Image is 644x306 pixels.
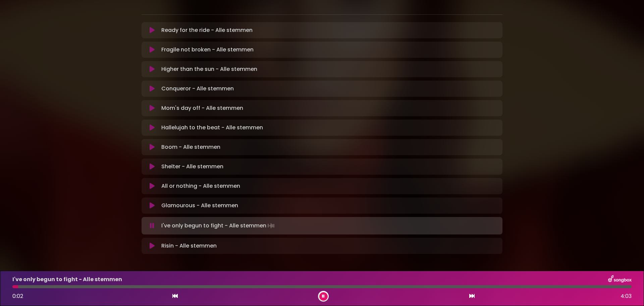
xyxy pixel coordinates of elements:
p: Hallelujah to the beat - Alle stemmen [161,124,263,132]
img: waveform4.gif [266,221,276,230]
img: songbox-logo-white.png [608,275,632,284]
p: Risin - Alle stemmen [161,242,217,250]
p: Conqueror - Alle stemmen [161,85,234,93]
p: I've only begun to fight - Alle stemmen [12,275,122,283]
p: Glamourous - Alle stemmen [161,202,238,210]
p: Mom's day off - Alle stemmen [161,104,243,112]
p: I've only begun to fight - Alle stemmen [161,221,276,230]
p: Higher than the sun - Alle stemmen [161,65,257,73]
p: Ready for the ride - Alle stemmen [161,26,253,34]
p: Boom - Alle stemmen [161,143,220,151]
p: Shelter - Alle stemmen [161,163,223,171]
p: All or nothing - Alle stemmen [161,182,240,190]
p: Fragile not broken - Alle stemmen [161,46,254,54]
